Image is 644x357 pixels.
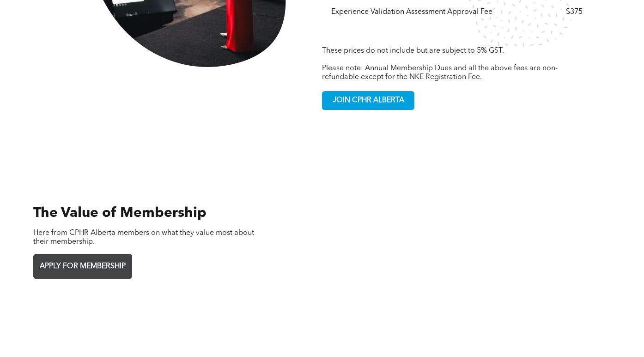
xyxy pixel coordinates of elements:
a: APPLY FOR MEMBERSHIP [33,254,132,279]
span: JOIN CPHR ALBERTA [329,92,407,110]
span: The Value of Membership [33,206,207,220]
div: Experience Validation Assessment Approval Fee [331,8,530,17]
span: These prices do not include but are subject to 5% GST. [322,47,504,55]
span: APPLY FOR MEMBERSHIP [36,258,129,276]
div: $375 [532,8,583,17]
a: JOIN CPHR ALBERTA [322,91,414,110]
span: Please note: Annual Membership Dues and all the above fees are non-refundable except for the NKE ... [322,65,558,81]
span: Here from CPHR Alberta members on what they value most about their membership. [33,229,254,246]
